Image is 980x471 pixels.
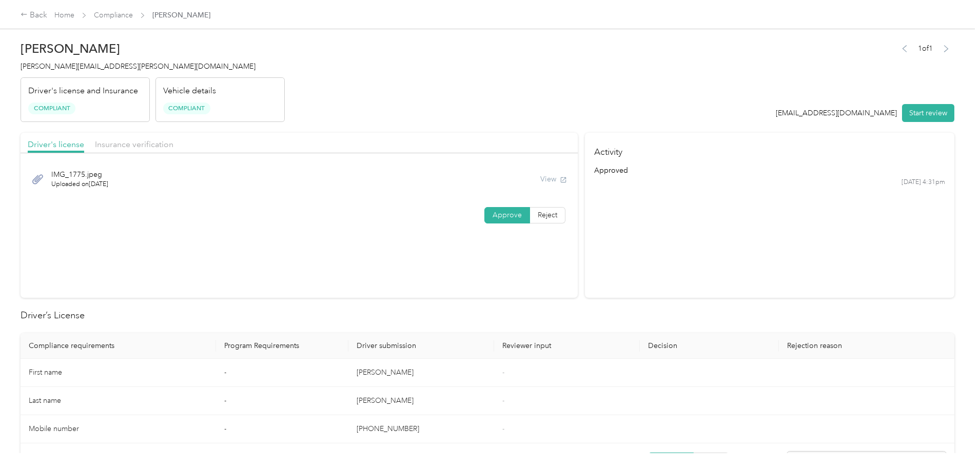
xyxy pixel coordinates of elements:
span: 1 of 1 [918,43,933,54]
td: Mobile number [21,415,216,443]
span: Mobile number [29,424,79,433]
span: IMG_1775.jpeg [51,169,108,180]
p: Driver's license and Insurance [28,85,138,97]
span: Compliant [163,103,210,114]
span: [PERSON_NAME] [152,10,210,21]
td: First name [21,359,216,387]
span: - [502,396,504,405]
th: Reviewer input [494,333,640,359]
td: [PERSON_NAME] [348,359,494,387]
div: [EMAIL_ADDRESS][DOMAIN_NAME] [776,108,897,118]
h2: [PERSON_NAME] [21,42,285,56]
td: - [216,359,348,387]
td: [PHONE_NUMBER] [348,415,494,443]
th: Compliance requirements [21,333,216,359]
th: Driver submission [348,333,494,359]
td: Last name [21,387,216,415]
button: Start review [902,104,954,122]
span: Approve [493,211,522,219]
h4: Activity [585,133,954,165]
span: - [502,368,504,377]
td: - [216,415,348,443]
div: Back [21,9,47,22]
span: Compliant [28,103,75,114]
th: Rejection reason [779,333,954,359]
span: Last name [29,396,61,405]
span: Reject [538,211,557,219]
h2: Driver’s License [21,309,954,322]
a: Home [54,11,74,19]
div: approved [594,165,946,176]
time: [DATE] 4:31pm [901,178,945,187]
td: - [216,387,348,415]
p: Vehicle details [163,85,216,97]
span: Insurance verification [95,139,173,149]
th: Decision [640,333,779,359]
span: Driver's license [28,139,84,149]
th: Program Requirements [216,333,348,359]
td: [PERSON_NAME] [348,387,494,415]
span: [PERSON_NAME][EMAIL_ADDRESS][PERSON_NAME][DOMAIN_NAME] [21,62,256,71]
span: - [502,424,504,433]
span: Uploaded on [DATE] [51,180,108,189]
iframe: Everlance-gr Chat Button Frame [923,414,980,471]
a: Compliance [94,11,133,19]
span: First name [29,368,62,377]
